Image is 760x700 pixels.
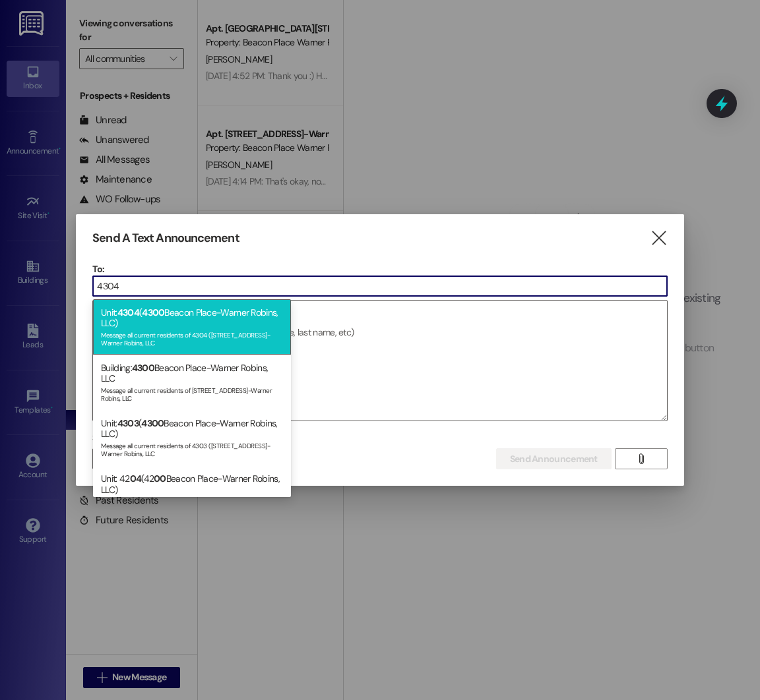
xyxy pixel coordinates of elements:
[92,231,239,246] h3: Send A Text Announcement
[141,417,164,429] span: 4300
[101,439,283,457] div: Message all current residents of 4303 ([STREET_ADDRESS]-Warner Robins, LLC
[510,452,598,466] span: Send Announcement
[650,231,668,245] i: 
[132,362,154,374] span: 4300
[93,355,291,410] div: Building: Beacon Place-Warner Robins, LLC
[117,306,139,318] span: 4304
[154,473,166,484] span: 00
[93,465,291,521] div: Unit: 42 (42 Beacon Place-Warner Robins, LLC)
[92,262,668,276] p: To:
[101,384,283,402] div: Message all current residents of [STREET_ADDRESS]-Warner Robins, LLC
[142,306,164,318] span: 4300
[496,448,612,469] button: Send Announcement
[101,328,283,347] div: Message all current residents of 4304 ([STREET_ADDRESS]-Warner Robins, LLC
[117,417,139,429] span: 4303
[93,299,291,355] div: Unit: ( Beacon Place-Warner Robins, LLC)
[93,410,291,465] div: Unit: ( Beacon Place-Warner Robins, LLC)
[101,495,283,513] div: Message all current residents of 4204 ([STREET_ADDRESS]-Warner Robins, LLC
[130,473,142,484] span: 04
[636,453,646,464] i: 
[93,276,667,296] input: Type to select the units, buildings, or communities you want to message. (e.g. 'Unit 1A', 'Buildi...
